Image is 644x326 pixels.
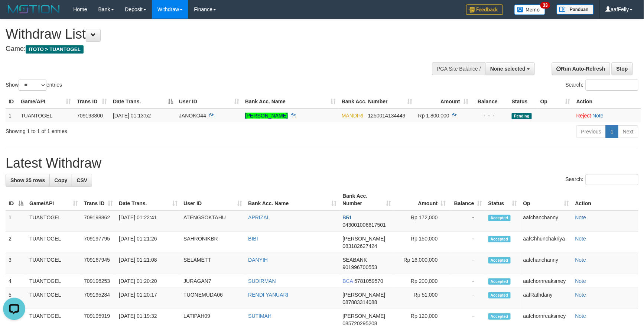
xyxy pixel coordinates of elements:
a: Note [593,113,604,119]
span: Copy 1250014134449 to clipboard [368,113,406,119]
span: Accepted [488,292,511,298]
td: TUANTOGEL [26,274,81,288]
h1: Withdraw List [6,27,422,42]
td: Rp 16,000,000 [394,253,449,274]
th: Balance: activate to sort column ascending [449,189,485,210]
th: Status [509,95,537,109]
th: Op: activate to sort column ascending [537,95,573,109]
a: Note [575,278,586,284]
th: Date Trans.: activate to sort column ascending [116,189,180,210]
a: APRIZAL [248,214,270,220]
span: Copy 901996700553 to clipboard [342,264,377,270]
label: Show entries [6,80,62,91]
td: 1 [6,109,18,122]
td: JURAGAN7 [180,274,245,288]
input: Search: [586,80,638,91]
span: 33 [540,2,550,9]
td: 709197795 [81,232,116,253]
td: 709198862 [81,210,116,232]
span: Copy 083182627424 to clipboard [342,243,377,249]
span: [PERSON_NAME] [342,313,385,319]
a: RENDI YANUARI [248,292,288,298]
td: TUANTOGEL [18,109,74,122]
td: TUANTOGEL [26,253,81,274]
td: 3 [6,253,26,274]
td: SAHRONIKBR [180,232,245,253]
span: Copy 043001006617501 to clipboard [342,222,386,228]
td: Rp 172,000 [394,210,449,232]
a: BIBI [248,236,258,242]
span: [PERSON_NAME] [342,292,385,298]
td: Rp 200,000 [394,274,449,288]
img: MOTION_logo.png [6,4,62,15]
td: 709195284 [81,288,116,309]
div: PGA Site Balance / [432,62,485,75]
span: BCA [342,278,353,284]
a: Show 25 rows [6,174,50,187]
select: Showentries [19,80,46,91]
td: 5 [6,288,26,309]
img: panduan.png [557,4,594,14]
span: [PERSON_NAME] [342,236,385,242]
span: Accepted [488,236,511,242]
th: Date Trans.: activate to sort column descending [110,95,176,109]
td: aafChhunchakriya [520,232,572,253]
span: 709193800 [77,113,103,119]
th: Bank Acc. Name: activate to sort column ascending [245,189,339,210]
td: · [573,109,641,122]
a: Reject [576,113,591,119]
td: 4 [6,274,26,288]
th: Bank Acc. Number: activate to sort column ascending [339,95,415,109]
td: 2 [6,232,26,253]
td: [DATE] 01:22:41 [116,210,180,232]
td: Rp 150,000 [394,232,449,253]
button: None selected [485,62,535,75]
a: Note [575,214,586,220]
td: 709196253 [81,274,116,288]
span: Copy [54,177,67,183]
input: Search: [586,174,638,185]
th: Action [572,189,638,210]
span: None selected [490,66,526,72]
th: Bank Acc. Name: activate to sort column ascending [242,95,339,109]
a: Copy [49,174,72,187]
a: Note [575,257,586,263]
td: - [449,232,485,253]
td: TUANTOGEL [26,288,81,309]
th: User ID: activate to sort column ascending [180,189,245,210]
label: Search: [566,174,638,185]
a: Run Auto-Refresh [552,62,610,75]
img: Feedback.jpg [466,4,503,15]
td: Rp 51,000 [394,288,449,309]
span: Accepted [488,257,511,264]
td: TUANTOGEL [26,210,81,232]
td: - [449,253,485,274]
span: Copy 5781059570 to clipboard [354,278,383,284]
td: - [449,210,485,232]
a: DANYIH [248,257,268,263]
td: [DATE] 01:20:20 [116,274,180,288]
a: [PERSON_NAME] [245,113,288,119]
a: Previous [576,125,606,138]
a: Stop [612,62,633,75]
span: JANOKO44 [179,113,206,119]
a: Note [575,313,586,319]
td: - [449,274,485,288]
th: Trans ID: activate to sort column ascending [81,189,116,210]
td: SELAMETT [180,253,245,274]
span: SEABANK [342,257,367,263]
span: Copy 087883314088 to clipboard [342,299,377,305]
td: aafRathdany [520,288,572,309]
td: TUANTOGEL [26,232,81,253]
th: Action [573,95,641,109]
th: Game/API: activate to sort column ascending [26,189,81,210]
span: Accepted [488,313,511,320]
td: aafchornreaksmey [520,274,572,288]
td: aafchanchanny [520,253,572,274]
td: aafchanchanny [520,210,572,232]
span: [DATE] 01:13:52 [113,113,151,119]
td: [DATE] 01:20:17 [116,288,180,309]
span: Show 25 rows [10,177,45,183]
a: Note [575,236,586,242]
th: Bank Acc. Number: activate to sort column ascending [339,189,394,210]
